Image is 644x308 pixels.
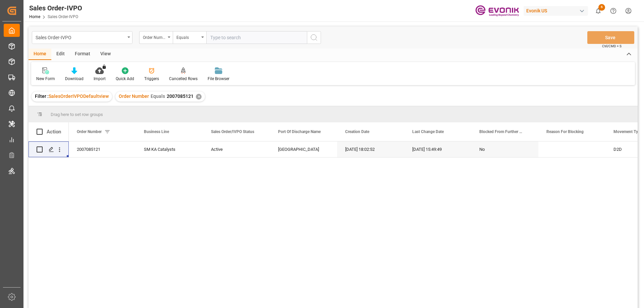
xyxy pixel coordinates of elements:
div: File Browser [208,76,229,82]
div: Action [47,129,61,135]
div: Order Number [143,33,166,41]
span: Sales Order/IVPO Status [211,129,254,134]
div: Cancelled Rows [169,76,198,82]
div: Active [211,142,262,157]
div: Download [65,76,84,82]
span: Reason For Blocking [546,129,584,134]
div: Sales Order-IVPO [36,33,125,41]
a: Home [29,14,40,19]
button: Help Center [606,3,621,18]
button: search button [307,31,321,44]
div: Evonik US [524,6,588,16]
div: 2007085121 [69,141,136,157]
div: Quick Add [116,76,134,82]
div: Press SPACE to select this row. [29,141,69,158]
span: Last Change Date [412,129,444,134]
span: Drag here to set row groups [51,112,103,117]
span: Equals [151,94,165,99]
div: View [95,49,116,60]
div: Sales Order-IVPO [29,3,82,13]
div: Edit [51,49,70,60]
button: show 6 new notifications [591,3,606,18]
div: New Form [36,76,55,82]
div: No [479,142,530,157]
button: open menu [139,31,173,44]
span: SalesOrderIVPODefaultview [49,94,109,99]
img: Evonik-brand-mark-Deep-Purple-RGB.jpeg_1700498283.jpeg [475,5,519,17]
div: Equals [176,33,199,41]
span: Movement Type [613,129,642,134]
button: Save [587,31,634,44]
div: [DATE] 15:49:49 [404,141,471,157]
div: Format [70,49,95,60]
button: open menu [173,31,206,44]
span: Ctrl/CMD + S [602,44,622,49]
span: Creation Date [345,129,369,134]
button: Evonik US [524,4,591,17]
div: SM KA Catalysts [136,141,203,157]
span: 2007085121 [167,94,194,99]
span: Port Of Discharge Name [278,129,321,134]
div: Home [29,49,51,60]
div: ✕ [196,94,202,100]
input: Type to search [206,31,307,44]
div: [GEOGRAPHIC_DATA] [270,141,337,157]
span: Order Number [119,94,149,99]
span: Filter : [35,94,49,99]
span: 6 [598,4,605,11]
button: open menu [32,31,132,44]
div: Triggers [144,76,159,82]
span: Order Number [77,129,102,134]
span: Blocked From Further Processing [479,129,524,134]
span: Business Line [144,129,169,134]
div: [DATE] 18:02:52 [337,141,404,157]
